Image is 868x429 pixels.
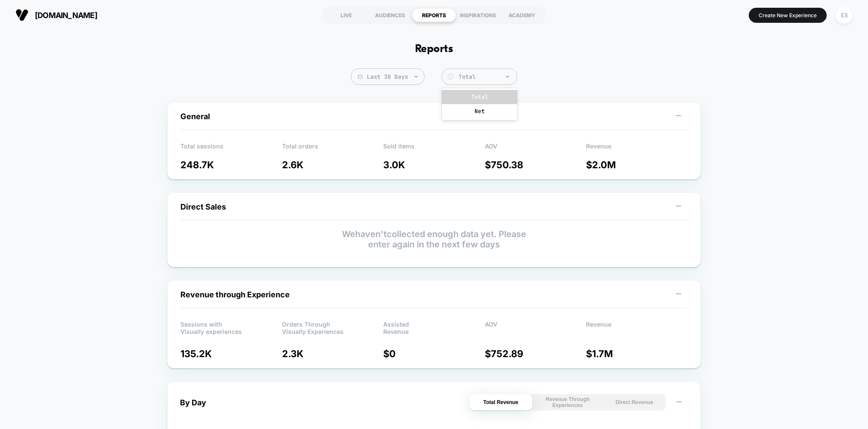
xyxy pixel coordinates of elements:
[485,348,586,359] p: $ 752.89
[442,90,517,104] div: Total
[180,229,688,250] p: We haven't collected enough data yet. Please enter again in the next few days
[180,112,210,121] span: General
[586,321,688,333] p: Revenue
[180,348,282,359] p: 135.2K
[180,321,282,333] p: Sessions with Visually experiences
[383,321,485,333] p: Assisted Revenue
[383,142,485,155] p: Sold items
[470,394,532,410] button: Total Revenue
[180,398,206,407] div: By Day
[13,8,100,22] button: [DOMAIN_NAME]
[324,8,368,22] div: LIVE
[485,321,586,333] p: AOV
[282,142,384,155] p: Total orders
[459,73,512,80] div: Total
[35,11,97,20] span: [DOMAIN_NAME]
[180,159,282,170] p: 248.7K
[506,76,509,77] img: end
[282,159,384,170] p: 2.6K
[485,159,586,170] p: $ 750.38
[383,159,485,170] p: 3.0K
[282,321,384,333] p: Orders Through Visually Experiences
[449,74,452,79] tspan: $
[15,9,28,22] img: Visually logo
[485,142,586,155] p: AOV
[586,142,688,155] p: Revenue
[836,7,852,24] div: ES
[415,43,453,56] h1: Reports
[749,8,827,23] button: Create New Experience
[833,6,855,24] button: ES
[456,8,500,22] div: INSPIRATIONS
[368,8,412,22] div: AUDIENCES
[358,74,363,79] img: calendar
[500,8,544,22] div: ACADEMY
[586,348,688,359] p: $ 1.7M
[412,8,456,22] div: REPORTS
[351,68,425,85] span: Last 30 Days
[383,348,485,359] p: $ 0
[282,348,384,359] p: 2.3K
[586,159,688,170] p: $ 2.0M
[415,76,418,77] img: end
[603,394,666,410] button: Direct Revenue
[442,104,517,118] div: Net
[180,290,290,299] span: Revenue through Experience
[180,202,226,211] span: Direct Sales
[536,394,599,410] button: Revenue Through Experiences
[180,142,282,155] p: Total sessions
